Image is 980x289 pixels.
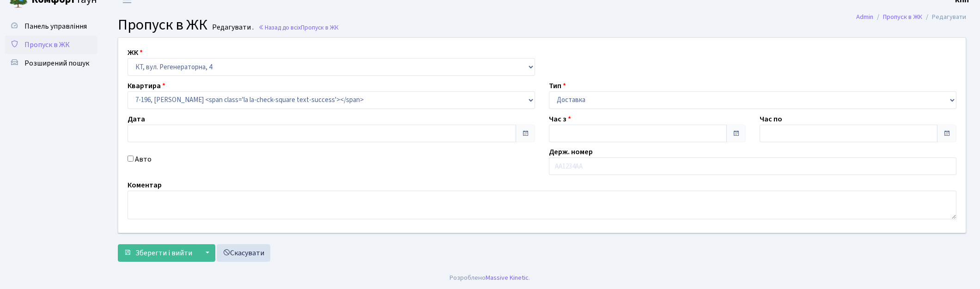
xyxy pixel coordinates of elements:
a: Панель управління [5,17,97,36]
label: Коментар [128,180,162,191]
span: Пропуск в ЖК [118,14,207,36]
nav: breadcrumb [842,7,980,27]
span: Зберегти і вийти [135,248,192,258]
button: Зберегти і вийти [118,244,198,262]
a: Назад до всіхПропуск в ЖК [258,23,339,32]
label: Дата [128,114,145,125]
label: Тип [549,80,566,91]
a: Massive Kinetic [486,273,529,283]
label: Авто [135,154,152,165]
label: Держ. номер [549,146,593,157]
a: Пропуск в ЖК [883,12,922,22]
small: Редагувати . [210,23,254,32]
a: Скасувати [217,244,270,262]
span: Розширений пошук [24,58,89,68]
span: Пропуск в ЖК [24,40,70,50]
a: Розширений пошук [5,54,97,72]
input: АА1234АА [549,157,956,175]
label: Час з [549,114,571,125]
span: Панель управління [24,21,87,31]
li: Редагувати [922,12,966,22]
span: Пропуск в ЖК [301,23,339,32]
label: ЖК [128,47,143,58]
label: Квартира [128,80,165,91]
a: Admin [856,12,873,22]
a: Пропуск в ЖК [5,36,97,54]
div: Розроблено . [450,273,530,283]
label: Час по [760,114,782,125]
